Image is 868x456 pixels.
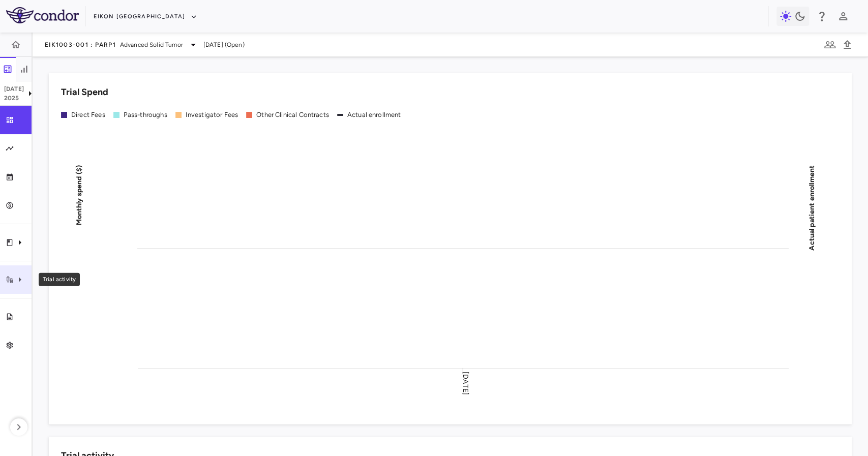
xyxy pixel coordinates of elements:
button: Eikon [GEOGRAPHIC_DATA] [94,9,197,25]
div: Actual enrollment [347,110,401,119]
text: [DATE] [461,372,469,395]
span: EIK1003-001 : PARP1 [45,41,116,49]
span: [DATE] (Open) [203,40,245,49]
div: Investigator Fees [186,110,238,119]
p: [DATE] [4,84,24,94]
div: Direct Fees [71,110,105,119]
div: Other Clinical Contracts [256,110,329,119]
p: 2025 [4,94,24,103]
div: Pass-throughs [124,110,167,119]
img: logo-full-SnFGN8VE.png [6,7,79,23]
tspan: Monthly spend ($) [75,165,83,225]
tspan: Actual patient enrollment [807,165,816,250]
span: Advanced Solid Tumor [120,40,183,49]
h6: Trial Spend [61,85,108,99]
div: Trial activity [39,273,80,286]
